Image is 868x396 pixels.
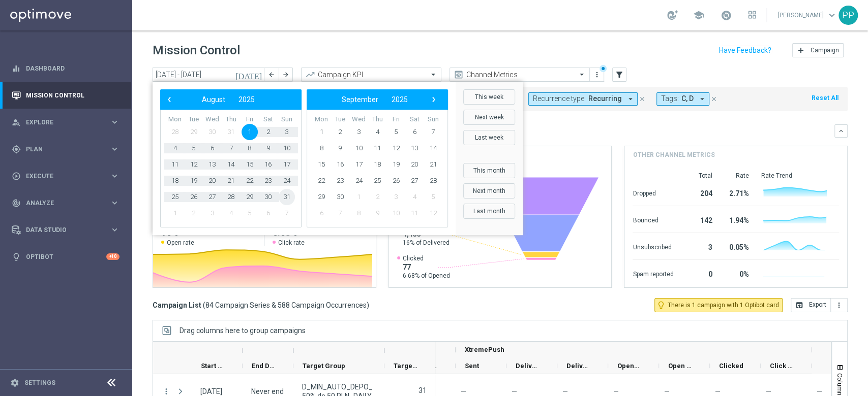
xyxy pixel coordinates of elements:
div: Rate [724,172,749,180]
span: 20 [204,173,220,189]
span: 23 [332,173,348,189]
span: school [693,10,704,21]
a: Settings [24,380,55,386]
i: keyboard_arrow_down [837,127,845,135]
span: Clicked [403,254,450,262]
button: equalizer Dashboard [11,64,120,73]
span: Recurring [588,94,622,103]
span: Open rate [167,239,194,247]
span: Click Rate = Clicked / Opened [817,387,822,395]
button: 2025 [232,93,261,106]
span: 5 [242,205,258,221]
h4: Other channel metrics [633,150,714,159]
span: 16 [260,156,276,173]
span: 15 [242,156,258,173]
span: 28 [167,124,183,140]
span: 10 [388,205,404,221]
button: This month [463,163,515,178]
span: Open Rate [668,362,693,370]
i: preview [454,70,464,80]
button: Reset All [811,92,840,104]
ng-select: Channel Metrics [450,68,590,82]
div: Mission Control [11,91,120,100]
span: 10 [350,140,367,156]
span: 21 [425,156,441,173]
span: 11 [167,156,183,173]
span: 17 [279,156,295,173]
span: 25 [167,189,183,205]
i: play_circle_outline [12,172,21,181]
i: arrow_back [268,71,275,78]
span: 30 [204,124,220,140]
button: play_circle_outline Execute keyboard_arrow_right [11,172,120,180]
span: Analyze [26,200,110,206]
div: Mission Control [12,82,119,109]
i: keyboard_arrow_right [110,225,119,235]
button: Data Studio keyboard_arrow_right [11,226,120,234]
span: Execute [26,173,110,179]
i: track_changes [12,199,21,208]
i: keyboard_arrow_right [110,117,119,127]
div: Dashboard [12,55,119,82]
multiple-options-button: Export to CSV [791,301,848,309]
span: 2 [369,189,385,205]
span: Sent [465,362,479,370]
span: 77 [403,262,450,272]
th: weekday [312,115,331,124]
div: Dropped [633,184,673,201]
div: track_changes Analyze keyboard_arrow_right [11,199,120,207]
span: 5 [186,140,202,156]
i: arrow_drop_down [626,94,635,104]
span: 18 [167,173,183,189]
span: 12 [186,156,202,173]
div: Plan [12,145,110,154]
button: › [427,93,440,106]
input: Select date range [153,68,264,82]
th: weekday [368,115,387,124]
div: 204 [685,184,712,201]
span: Data Studio [26,227,110,233]
span: ‹ [163,93,176,106]
button: [DATE] [234,68,264,83]
span: 27 [406,173,423,189]
div: gps_fixed Plan keyboard_arrow_right [11,145,120,153]
button: keyboard_arrow_down [834,124,848,138]
span: 16 [332,156,348,173]
th: weekday [405,115,424,124]
button: Tags: C, D arrow_drop_down [656,92,709,106]
span: Click Rate = Clicked / Opened [461,387,466,395]
button: arrow_back [264,68,279,82]
label: 31 [418,386,427,395]
i: close [639,95,646,103]
span: 3 [204,205,220,221]
button: Last week [463,130,515,145]
button: lightbulb Optibot +10 [11,253,120,261]
th: weekday [331,115,350,124]
span: 29 [313,189,330,205]
i: gps_fixed [12,145,21,154]
span: September [342,95,378,104]
span: 18 [369,156,385,173]
div: Row Groups [179,326,306,335]
span: 16% of Delivered [403,239,450,247]
div: 0.05% [724,238,749,254]
span: 8 [242,140,258,156]
span: Delivery Rate [566,362,591,370]
span: 14 [425,140,441,156]
span: There is 1 campaign with 1 Optibot card [668,301,779,310]
th: weekday [259,115,278,124]
span: 5 [425,189,441,205]
span: 21 [223,173,239,189]
span: 22 [313,173,330,189]
span: Explore [26,119,110,125]
span: 3 [279,124,295,140]
a: Optibot [26,243,106,270]
bs-daterangepicker-container: calendar [153,82,523,235]
span: 6.68% of Opened [403,272,450,280]
span: August [202,95,225,104]
span: 26 [388,173,404,189]
span: — [766,387,771,395]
